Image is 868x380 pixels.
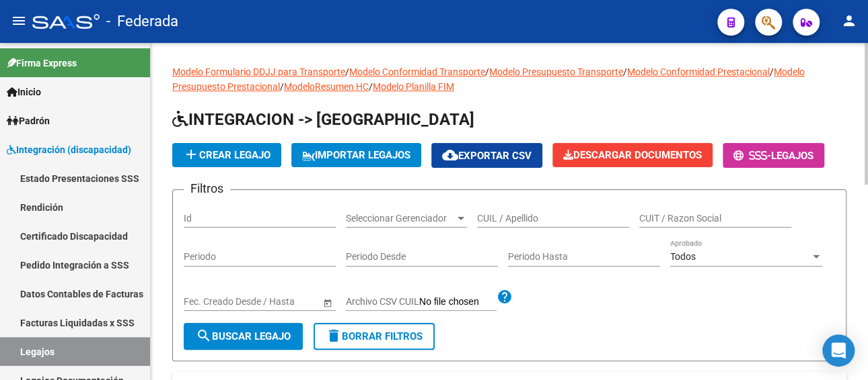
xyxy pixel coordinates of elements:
[771,150,813,162] span: Legajos
[184,323,303,350] button: Buscar Legajo
[11,13,27,29] mat-icon: menu
[183,146,199,162] mat-icon: add
[733,150,771,162] span: -
[7,113,50,128] span: Padrón
[284,81,369,92] a: ModeloResumen HC
[7,85,41,99] span: Inicio
[7,142,131,157] span: Integración (discapacidad)
[172,143,281,167] button: Crear Legajo
[302,149,410,161] span: IMPORTAR LEGAJOS
[841,13,857,29] mat-icon: person
[106,7,178,36] span: - Federada
[489,66,623,77] a: Modelo Presupuesto Transporte
[346,213,455,224] span: Seleccionar Gerenciador
[419,296,497,308] input: Archivo CSV CUIL
[431,143,542,168] button: Exportar CSV
[172,66,345,77] a: Modelo Formulario DDJJ para Transporte
[373,81,454,92] a: Modelo Planilla FIM
[670,251,696,262] span: Todos
[552,143,713,167] button: Descargar Documentos
[196,328,212,344] mat-icon: search
[563,149,702,161] span: Descargar Documentos
[244,296,310,307] input: Fecha fin
[7,56,77,70] span: Firma Express
[184,179,230,198] h3: Filtros
[349,66,485,77] a: Modelo Conformidad Transporte
[497,289,513,305] mat-icon: help
[627,66,770,77] a: Modelo Conformidad Prestacional
[314,323,435,350] button: Borrar Filtros
[172,110,474,129] span: INTEGRACION -> [GEOGRAPHIC_DATA]
[320,295,334,310] button: Open calendar
[346,296,419,307] span: Archivo CSV CUIL
[291,143,421,167] button: IMPORTAR LEGAJOS
[196,330,291,342] span: Buscar Legajo
[184,296,233,307] input: Fecha inicio
[822,334,855,367] div: Open Intercom Messenger
[326,330,423,342] span: Borrar Filtros
[442,150,532,162] span: Exportar CSV
[183,149,270,161] span: Crear Legajo
[326,328,342,344] mat-icon: delete
[723,143,824,168] button: -Legajos
[442,147,458,163] mat-icon: cloud_download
